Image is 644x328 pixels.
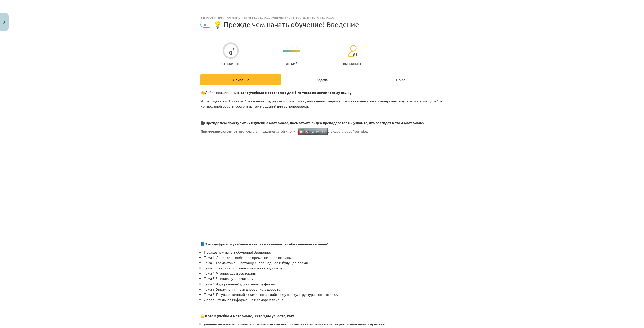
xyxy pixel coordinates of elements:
img: icon-short-line-57e1e144782c952c97e751825c79c345078a6d821885a25fce030b3d8c18986b.svg [291,53,292,54]
img: icon-short-line-57e1e144782c952c97e751825c79c345078a6d821885a25fce030b3d8c18986b.svg [291,47,292,49]
font: на сайт учебных материалов для 1-го теста по английскому языку. [236,90,352,95]
img: icon-short-line-57e1e144782c952c97e751825c79c345078a6d821885a25fce030b3d8c18986b.svg [299,47,299,49]
font: 👋 [200,90,205,95]
font: Вы получите [220,62,242,66]
img: icon-short-line-57e1e144782c952c97e751825c79c345078a6d821885a25fce030b3d8c18986b.svg [286,47,287,49]
img: icon-close-lesson-0947bae3869378f0d4975bcd49f059093ad1ed9edebbc8119c70593378902aed.svg [3,21,5,24]
font: #1 [204,22,209,27]
font: Примечание: [200,129,223,133]
font: В этом учебном материале, [205,313,253,318]
font: Тема 7. Упражнения на аудирование: здоровье. [204,287,281,291]
img: icon-short-line-57e1e144782c952c97e751825c79c345078a6d821885a25fce030b3d8c18986b.svg [296,47,297,49]
img: icon-short-line-57e1e144782c952c97e751825c79c345078a6d821885a25fce030b3d8c18986b.svg [296,53,297,54]
font: Задача [316,77,328,82]
font: 🎥 Прежде чем приступить к изучению материала, посмотрите видео преподавателя и узнайте, что вас ж... [200,120,424,125]
font: Тема 8. Государственный экзамен по английскому языку: структура и подготовка. [204,292,338,297]
font: 💡 Прежде чем начать обучение! Введение [213,20,359,29]
font: 💪 [200,313,205,318]
font: словарный запас и грамматические навыки английского языка, изучая различные темы и времена; [221,322,385,326]
font: Тема обучения: Английский язык, 9 класс, учебный материал для теста 1 класса [200,15,334,19]
font: Тема 3. Лексика – организм человека, здоровье. [204,266,283,270]
font: Описание [233,77,249,82]
font: в видеоплеере YouTube. [328,129,368,133]
font: Тема 5. Чтение: путеводитель. [204,276,253,281]
img: students-c634bb4e5e11cddfef0936a35e636f08e4e9abd3cc4e673bd6f9a4125e45ecb1.svg [348,45,357,57]
font: Тема 2. Грамматика – настоящее, прошедшее и будущее время. [204,260,309,265]
font: Легкий [286,62,298,66]
img: icon-short-line-57e1e144782c952c97e751825c79c345078a6d821885a25fce030b3d8c18986b.svg [299,53,299,54]
font: Этот цифровой учебный материал включает в себя следующие темы: [205,242,328,246]
img: icon-short-line-57e1e144782c952c97e751825c79c345078a6d821885a25fce030b3d8c18986b.svg [289,47,289,49]
font: вы узнаете, как: [266,313,294,318]
img: icon-short-line-57e1e144782c952c97e751825c79c345078a6d821885a25fce030b3d8c18986b.svg [286,53,287,54]
img: icon-short-line-57e1e144782c952c97e751825c79c345078a6d821885a25fce030b3d8c18986b.svg [294,47,294,49]
font: Дополнительная информация и саморефлексия. [204,297,284,302]
font: улучшить [204,322,221,326]
font: 81 [353,52,358,57]
font: XP [233,47,236,51]
img: icon-short-line-57e1e144782c952c97e751825c79c345078a6d821885a25fce030b3d8c18986b.svg [294,53,294,54]
font: Тема 4. Чтение: еда и рестораны. [204,271,257,275]
img: icon-short-line-57e1e144782c952c97e751825c79c345078a6d821885a25fce030b3d8c18986b.svg [289,53,289,54]
font: Тема 1. Лексика – свободное время, питание вне дома. [204,255,294,260]
font: Добро пожаловать [205,90,236,95]
font: выполняет [343,62,361,66]
font: Прежде чем начать обучение! Введение. [204,250,271,254]
font: Помощь [396,77,410,82]
font: 📘 [200,242,205,246]
font: Тесте 1, [253,313,266,318]
font: Тема 6. Аудирование: удивительные факты. [204,282,276,286]
img: icon-long-line-d9ea69661e0d244f92f715978eff75569469978d946b2353a9bb055b3ed8787d.svg [284,46,284,56]
font: Я преподаватель Рижской 1-й заочной средней школы и помогу вам сделать первые шаги в освоении это... [200,99,442,108]
font: субтитры включаются нажатием этой кнопки [223,129,298,133]
font: 0 [229,49,233,56]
